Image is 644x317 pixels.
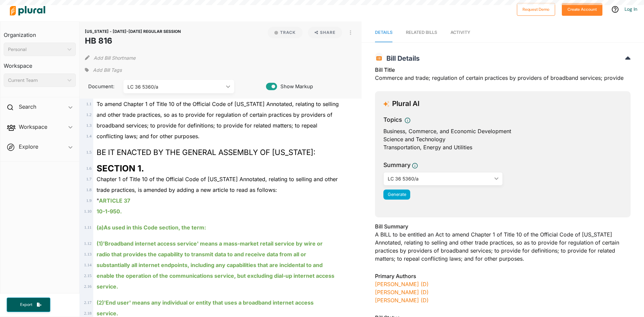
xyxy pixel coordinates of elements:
[406,29,437,36] div: RELATED BILLS
[97,240,103,247] strong: (1)
[97,197,130,204] span: "
[93,67,122,73] span: Add Bill Tags
[84,284,92,289] span: 2 . 16
[85,83,115,90] span: Document:
[97,299,104,306] strong: (2)
[85,65,122,75] div: Add tags
[97,122,317,129] span: broadband services; to provide for definitions; to provide for related matters; to repeal
[97,272,334,279] ins: enable the operation of the communications service, but excluding dial-up internet access
[7,298,50,312] button: Export
[517,3,555,16] button: Request Demo
[84,311,92,316] span: 2 . 18
[392,100,420,108] h3: Plural AI
[99,197,130,204] ins: ARTICLE 37
[84,273,92,278] span: 2 . 15
[375,30,392,35] span: Details
[375,66,631,74] h3: Bill Title
[383,143,622,151] div: Transportation, Energy and Utilities
[19,103,36,110] h2: Search
[375,289,429,296] a: [PERSON_NAME] (D)
[375,23,392,42] a: Details
[97,176,338,182] span: Chapter 1 of Title 10 of the Official Code of [US_STATE] Annotated, relating to selling and other
[4,56,76,71] h3: Workspace
[86,198,92,203] span: 1 . 9
[383,135,622,143] div: Science and Technology
[97,111,332,118] span: and other trade practices, so as to provide for regulation of certain practices by providers of
[277,83,313,90] span: Show Markup
[375,281,429,287] a: [PERSON_NAME] (D)
[388,175,492,182] div: LC 36 5360/a
[84,241,92,246] span: 1 . 12
[97,163,144,173] strong: SECTION 1.
[97,283,118,290] ins: service.
[97,148,315,157] span: BE IT ENACTED BY THE GENERAL ASSEMBLY OF [US_STATE]:
[406,23,437,42] a: RELATED BILLS
[85,35,181,47] h1: HB 816
[97,310,118,317] ins: service.
[86,112,92,117] span: 1 . 2
[97,133,200,140] span: conflicting laws; and for other purposes.
[97,224,206,231] ins: As used in this Code section, the term:
[85,29,181,34] span: [US_STATE] - [DATE]-[DATE] REGULAR SESSION
[375,297,429,304] a: [PERSON_NAME] (D)
[84,300,92,305] span: 2 . 17
[97,101,339,107] span: To amend Chapter 1 of Title 10 of the Official Code of [US_STATE] Annotated, relating to selling
[450,30,470,35] span: Activity
[8,77,65,84] div: Current Team
[86,150,92,155] span: 1 . 5
[84,263,92,267] span: 1 . 14
[84,209,92,214] span: 1 . 10
[308,27,342,38] button: Share
[383,190,410,200] button: Generate
[97,224,104,231] strong: (a)
[97,299,314,306] ins: 'End user' means any individual or entity that uses a broadband internet access
[97,251,306,258] ins: radio that provides the capability to transmit data to and receive data from all or
[94,52,136,63] button: Add Bill Shortname
[383,127,622,135] div: Business, Commerce, and Economic Development
[383,115,402,124] h3: Topics
[375,222,631,267] div: A BILL to be entitled an Act to amend Chapter 1 of Title 10 of the Official Code of [US_STATE] An...
[383,54,420,62] span: Bill Details
[8,46,65,53] div: Personal
[305,27,345,38] button: Share
[127,83,223,90] div: LC 36 5360/a
[86,188,92,192] span: 1 . 8
[86,102,92,106] span: 1 . 1
[97,262,323,268] ins: substantially all internet endpoints, including any capabilities that are incidental to and
[97,240,323,247] ins: 'Broadband internet access service' means a mass-market retail service by wire or
[84,225,92,230] span: 1 . 11
[625,6,637,12] a: Log In
[375,272,631,280] h3: Primary Authors
[375,222,631,230] h3: Bill Summary
[4,25,76,40] h3: Organization
[375,66,631,86] div: Commerce and trade; regulation of certain practices by providers of broadband services; provide
[86,134,92,139] span: 1 . 4
[97,187,277,193] span: trade practices, is amended by adding a new article to read as follows:
[86,166,92,171] span: 1 . 6
[86,123,92,128] span: 1 . 3
[383,161,411,169] h3: Summary
[84,252,92,257] span: 1 . 13
[517,5,555,12] a: Request Demo
[388,192,406,197] span: Generate
[15,302,37,308] span: Export
[97,208,122,215] ins: 10-1-950.
[450,23,470,42] a: Activity
[562,3,602,16] button: Create Account
[562,5,602,12] a: Create Account
[86,177,92,181] span: 1 . 7
[268,27,303,38] button: Track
